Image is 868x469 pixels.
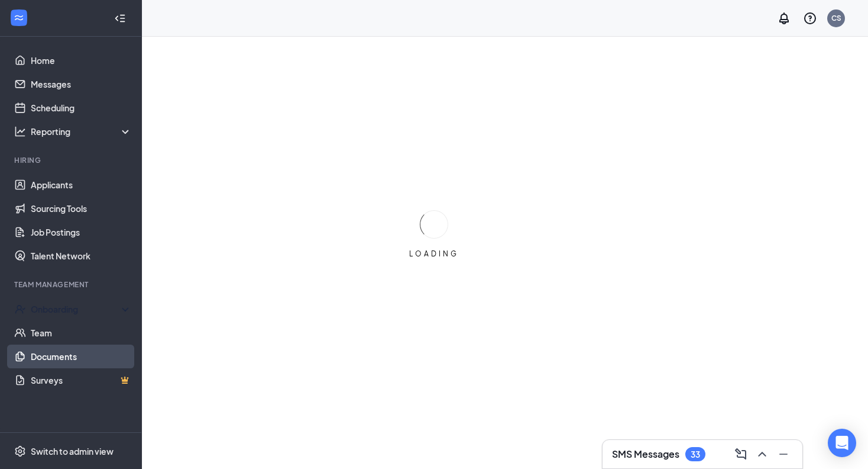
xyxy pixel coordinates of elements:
button: Minimize [774,445,793,464]
svg: QuestionInfo [803,11,817,25]
h3: SMS Messages [612,448,679,461]
svg: Settings [14,445,26,457]
a: SurveysCrown [31,368,132,392]
a: Documents [31,345,132,368]
div: Switch to admin view [31,445,114,457]
div: Reporting [31,126,132,137]
a: Talent Network [31,244,132,268]
svg: UserCheck [14,303,26,315]
button: ComposeMessage [731,445,750,464]
svg: ChevronUp [755,447,769,461]
a: Team [31,321,132,345]
a: Applicants [31,173,132,197]
a: Scheduling [31,96,132,120]
div: 33 [691,449,700,460]
a: Home [31,49,132,72]
svg: Analysis [14,126,26,137]
div: Team Management [14,280,129,290]
svg: Collapse [114,12,126,24]
div: Open Intercom Messenger [828,429,856,457]
div: CS [831,13,841,23]
a: Messages [31,72,132,96]
a: Sourcing Tools [31,197,132,220]
button: ChevronUp [753,445,772,464]
svg: WorkstreamLogo [13,12,25,24]
svg: Notifications [777,11,791,25]
div: LOADING [404,249,464,259]
div: Onboarding [31,303,122,315]
svg: ComposeMessage [734,447,748,461]
svg: Minimize [776,447,791,461]
a: Job Postings [31,220,132,244]
div: Hiring [14,155,129,165]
